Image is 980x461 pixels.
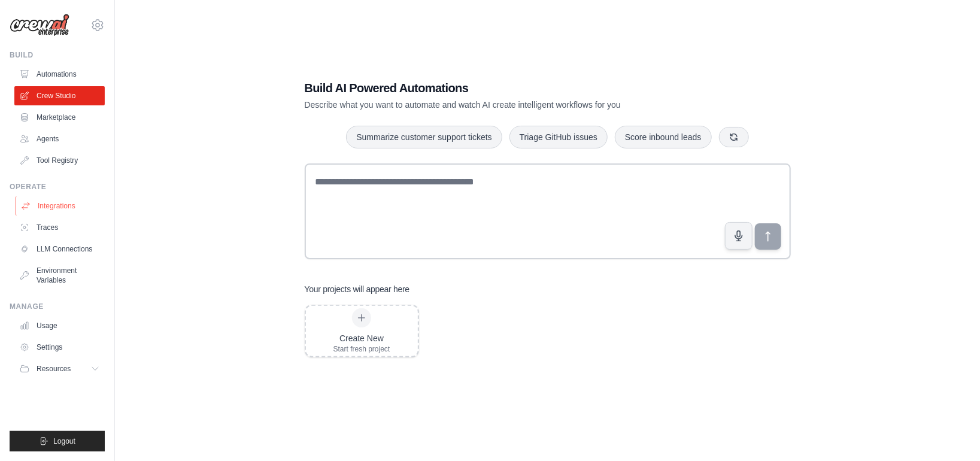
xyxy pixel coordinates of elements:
button: Summarize customer support tickets [346,126,502,148]
div: Manage [10,302,105,311]
button: Logout [10,431,105,451]
a: Agents [14,129,105,148]
a: Tool Registry [14,151,105,170]
a: Automations [14,65,105,84]
button: Score inbound leads [615,126,712,148]
img: Logo [10,14,69,37]
div: Start fresh project [333,344,390,354]
h1: Build AI Powered Automations [305,80,707,96]
a: LLM Connections [14,239,105,259]
a: Marketplace [14,108,105,127]
button: Resources [14,359,105,378]
iframe: Chat Widget [920,404,980,461]
div: Build [10,50,105,60]
a: Environment Variables [14,261,105,290]
a: Crew Studio [14,86,105,105]
a: Settings [14,338,105,357]
p: Describe what you want to automate and watch AI create intelligent workflows for you [305,99,707,111]
button: Click to speak your automation idea [725,222,753,250]
a: Usage [14,316,105,335]
a: Traces [14,218,105,237]
div: Create New [333,332,390,344]
h3: Your projects will appear here [305,283,410,295]
div: Operate [10,182,105,192]
button: Get new suggestions [719,127,749,147]
span: Resources [37,364,71,374]
button: Triage GitHub issues [509,126,608,148]
span: Logout [53,436,75,446]
a: Integrations [16,196,106,216]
